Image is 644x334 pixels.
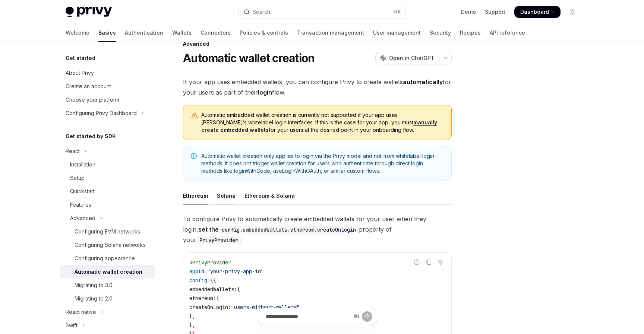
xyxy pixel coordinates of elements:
code: config.embeddedWallets.ethereum.createOnLogin [219,226,359,234]
button: Report incorrect code [412,257,422,267]
div: React [66,147,80,156]
button: Toggle Configuring Privy Dashboard section [60,106,155,120]
div: React native [66,308,96,316]
a: Migrating to 3.0 [60,279,155,292]
button: Toggle React section [60,144,155,158]
div: Advanced [183,40,452,48]
div: Migrating to 3.0 [75,281,113,290]
a: About Privy [60,66,155,80]
div: Solana [217,187,236,204]
a: Transaction management [297,24,364,42]
button: Toggle Swift section [60,319,155,332]
span: PrivyProvider [192,259,231,266]
span: To configure Privy to automatically create embedded wallets for your user when they login, proper... [183,214,452,245]
a: Authentication [125,24,163,42]
button: Toggle Advanced section [60,211,155,225]
button: Open search [239,5,405,19]
span: ethereum: [189,295,216,302]
a: API reference [490,24,525,42]
div: Installation [70,160,95,169]
a: Quickstart [60,185,155,198]
a: Choose your platform [60,93,155,106]
span: Dashboard [520,8,549,16]
div: Create an account [66,82,111,91]
code: PrivyProvider [196,236,241,244]
div: Quickstart [70,187,95,196]
span: Automatic wallet creation only applies to login via the Privy modal and not from whitelabel login... [201,152,444,175]
span: , [300,304,303,311]
div: Ethereum & Solana [244,187,295,204]
span: "users-without-wallets" [231,304,300,311]
button: Toggle React native section [60,305,155,319]
a: Automatic wallet creation [60,265,155,279]
a: Migrating to 2.0 [60,292,155,305]
span: Automatic embedded wallet creation is currently not supported if your app uses [PERSON_NAME]’s wh... [201,111,444,134]
span: If your app uses embedded wallets, you can configure Privy to create wallets for your users as pa... [183,77,452,98]
a: Basics [98,24,116,42]
h1: Automatic wallet creation [183,51,315,65]
svg: Note [191,153,197,159]
span: { [237,286,240,293]
a: Dashboard [514,6,561,18]
strong: login [258,89,272,96]
span: createOnLogin: [189,304,231,311]
span: { [210,277,213,284]
a: Security [430,24,451,42]
a: Configuring appearance [60,252,155,265]
div: Configuring Solana networks [75,241,146,249]
a: Welcome [66,24,89,42]
span: < [189,259,192,266]
a: Connectors [201,24,231,42]
div: Choose your platform [66,95,119,104]
div: Search... [253,7,274,16]
a: Installation [60,158,155,171]
svg: Warning [191,112,198,120]
span: embeddedWallets: [189,286,237,293]
div: Advanced [70,214,95,223]
strong: automatically [403,78,443,86]
a: Configuring Solana networks [60,238,155,252]
a: Configuring EVM networks [60,225,155,238]
div: Setup [70,174,85,182]
span: = [207,277,210,284]
span: ⌘ K [393,9,401,15]
span: = [204,268,207,275]
span: appId [189,268,204,275]
a: Wallets [172,24,192,42]
button: Toggle dark mode [566,6,578,18]
span: config [189,277,207,284]
button: Copy the contents from the code block [424,257,433,267]
a: Recipes [460,24,481,42]
a: Policies & controls [240,24,288,42]
div: Migrating to 2.0 [75,294,113,303]
div: Features [70,200,91,209]
h5: Get started [66,54,95,63]
div: Ethereum [183,187,208,204]
a: User management [373,24,421,42]
div: Swift [66,321,78,330]
div: Configuring appearance [75,254,135,263]
span: { [216,295,219,302]
a: Features [60,198,155,211]
a: Setup [60,171,155,185]
span: { [213,277,216,284]
img: light logo [66,7,112,17]
strong: set the [198,226,359,233]
a: Create an account [60,80,155,93]
div: Automatic wallet creation [75,267,142,276]
button: Open in ChatGPT [375,52,439,64]
input: Ask a question... [266,308,350,325]
button: Send message [362,311,372,322]
div: Configuring EVM networks [75,227,140,236]
div: About Privy [66,69,94,77]
a: Demo [461,8,476,16]
div: Configuring Privy Dashboard [66,109,137,118]
span: Open in ChatGPT [389,54,435,62]
h5: Get started by SDK [66,132,116,141]
button: Ask AI [436,257,445,267]
span: "your-privy-app-id" [207,268,264,275]
a: Support [485,8,505,16]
